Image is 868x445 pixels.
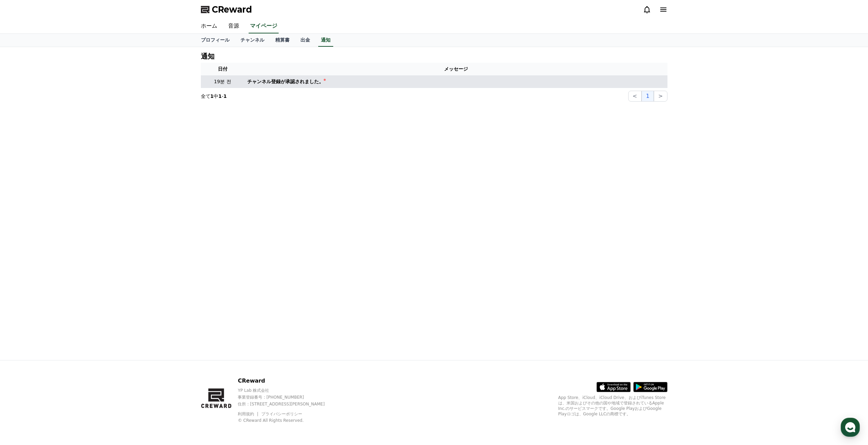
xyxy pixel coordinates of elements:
th: メッセージ [245,63,667,75]
a: Settings [88,216,131,233]
p: 住所 : [STREET_ADDRESS][PERSON_NAME] [238,401,336,407]
p: 全て 中 - [201,93,227,100]
th: 日付 [201,63,245,75]
p: YP Lab 株式会社 [238,388,336,393]
p: 事業登録番号 : [PHONE_NUMBER] [238,395,336,400]
span: Settings [101,226,118,232]
span: Home [17,226,29,232]
a: 精算書 [270,34,295,47]
a: マイページ [249,19,279,33]
a: Messages [45,216,88,233]
p: 19분 전 [204,78,242,85]
a: Home [2,216,45,233]
div: チャンネル登録が承認されました。 [247,78,324,85]
a: CReward [201,4,252,15]
p: CReward [238,377,336,385]
a: 通知 [318,34,333,47]
a: 出金 [295,34,315,47]
a: ホーム [195,19,223,33]
a: プライバシーポリシー [261,412,302,416]
a: チャンネル [235,34,270,47]
button: 1 [642,91,654,102]
strong: 1 [210,93,214,99]
span: CReward [212,4,252,15]
span: Messages [57,227,77,232]
a: 利用規約 [238,412,259,416]
a: プロフィール [195,34,235,47]
strong: 1 [223,93,227,99]
a: 音源 [223,19,245,33]
p: App Store、iCloud、iCloud Drive、およびiTunes Storeは、米国およびその他の国や地域で登録されているApple Inc.のサービスマークです。Google P... [558,395,667,417]
button: > [654,91,667,102]
p: © CReward All Rights Reserved. [238,418,336,423]
h4: 通知 [201,53,215,60]
strong: 1 [218,93,222,99]
button: < [628,91,642,102]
